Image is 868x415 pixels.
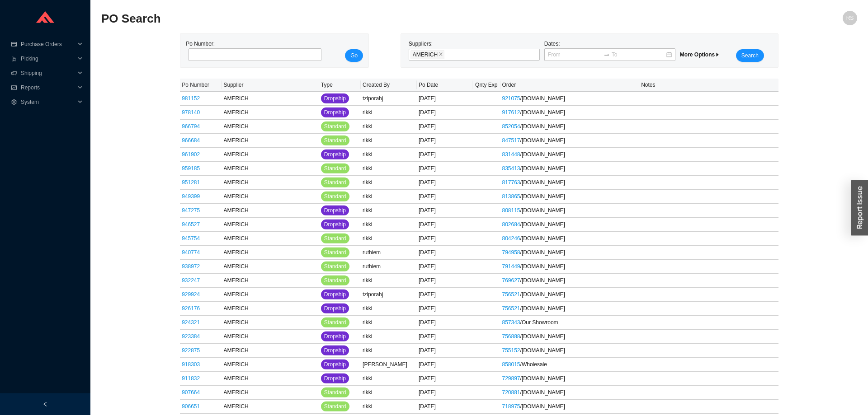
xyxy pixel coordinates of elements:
[21,37,75,51] span: Purchase Orders
[182,319,200,326] a: 924321
[361,246,417,260] td: ruthiem
[324,206,346,215] span: Dropship
[417,92,472,106] td: [DATE]
[417,162,472,176] td: [DATE]
[11,99,17,105] span: setting
[417,79,472,92] th: Po Date
[324,178,346,187] span: Standard
[417,358,472,372] td: [DATE]
[324,346,346,355] span: Dropship
[361,92,417,106] td: tziporahj
[361,190,417,204] td: rikki
[180,79,222,92] th: Po Number
[222,400,319,414] td: AMERICH
[324,108,346,117] span: Dropship
[222,148,319,162] td: AMERICH
[500,120,640,134] td: / [DOMAIN_NAME]
[321,387,349,397] button: Standard
[324,304,346,313] span: Dropship
[321,261,349,271] button: Standard
[413,51,438,59] span: AMERICH
[321,247,349,257] button: Standard
[11,42,17,47] span: credit-card
[500,274,640,288] td: / [DOMAIN_NAME]
[182,221,200,228] a: 946527
[42,401,48,407] span: left
[361,400,417,414] td: rikki
[182,151,200,158] a: 961902
[502,375,520,382] a: 729897
[182,235,200,242] a: 945754
[186,39,319,62] div: Po Number:
[502,389,520,396] a: 720881
[222,204,319,218] td: AMERICH
[222,162,319,176] td: AMERICH
[222,232,319,246] td: AMERICH
[417,176,472,190] td: [DATE]
[324,332,346,341] span: Dropship
[846,11,854,25] span: RS
[502,179,520,186] a: 817763
[182,403,200,410] a: 906651
[361,106,417,120] td: rikki
[502,305,520,312] a: 756521
[417,386,472,400] td: [DATE]
[21,95,75,109] span: System
[182,109,200,116] a: 978140
[500,372,640,386] td: / [DOMAIN_NAME]
[502,123,520,130] a: 852054
[21,51,75,66] span: Picking
[321,107,349,117] button: Dropship
[361,274,417,288] td: rikki
[324,220,346,229] span: Dropship
[417,232,472,246] td: [DATE]
[361,344,417,358] td: rikki
[439,52,443,57] span: close
[417,400,472,414] td: [DATE]
[361,302,417,316] td: rikki
[321,219,349,229] button: Dropship
[500,162,640,176] td: / [DOMAIN_NAME]
[182,179,200,186] a: 951281
[321,331,349,341] button: Dropship
[321,135,349,145] button: Standard
[222,246,319,260] td: AMERICH
[222,190,319,204] td: AMERICH
[182,389,200,396] a: 907664
[222,316,319,330] td: AMERICH
[324,192,346,201] span: Standard
[500,344,640,358] td: / [DOMAIN_NAME]
[101,11,668,27] h2: PO Search
[222,218,319,232] td: AMERICH
[222,79,319,92] th: Supplier
[321,289,349,299] button: Dropship
[182,361,200,368] a: 918303
[361,218,417,232] td: rikki
[182,249,200,256] a: 940774
[222,106,319,120] td: AMERICH
[406,39,542,62] div: Suppliers:
[321,93,349,103] button: Dropship
[222,330,319,344] td: AMERICH
[715,52,720,57] span: caret-right
[321,121,349,131] button: Standard
[502,193,520,200] a: 813865
[321,275,349,285] button: Standard
[502,403,520,410] a: 718975
[321,177,349,187] button: Standard
[741,51,759,60] span: Search
[361,372,417,386] td: rikki
[417,372,472,386] td: [DATE]
[542,39,678,62] div: Dates:
[500,302,640,316] td: / [DOMAIN_NAME]
[321,163,349,173] button: Standard
[417,316,472,330] td: [DATE]
[324,150,346,159] span: Dropship
[222,302,319,316] td: AMERICH
[472,79,500,92] th: Qnty Exp
[324,388,346,397] span: Standard
[502,361,520,368] a: 858015
[502,109,520,116] a: 917612
[324,248,346,257] span: Standard
[417,134,472,148] td: [DATE]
